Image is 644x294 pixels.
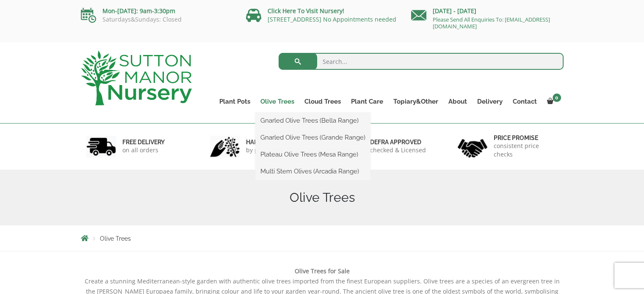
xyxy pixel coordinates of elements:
[81,235,564,242] nav: Breadcrumbs
[494,142,558,159] p: consistent price checks
[494,134,558,142] h6: Price promise
[268,15,396,23] a: [STREET_ADDRESS] No Appointments needed
[255,96,299,107] a: Olive Trees
[255,148,370,161] a: Plateau Olive Trees (Mesa Range)
[370,138,426,146] h6: Defra approved
[388,96,443,107] a: Topiary&Other
[458,134,487,159] img: 4.jpg
[268,7,344,15] a: Click Here To Visit Nursery!
[100,235,131,242] span: Olive Trees
[81,190,564,205] h1: Olive Trees
[246,138,293,146] h6: hand picked
[255,131,370,144] a: Gnarled Olive Trees (Grande Range)
[214,96,255,107] a: Plant Pots
[246,146,293,154] p: by professionals
[255,114,370,127] a: Gnarled Olive Trees (Bella Range)
[279,53,564,70] input: Search...
[122,146,165,154] p: on all orders
[346,96,388,107] a: Plant Care
[472,96,508,107] a: Delivery
[299,96,346,107] a: Cloud Trees
[542,96,564,107] a: 0
[370,146,426,154] p: checked & Licensed
[122,138,165,146] h6: FREE DELIVERY
[255,165,370,178] a: Multi Stem Olives (Arcadia Range)
[81,16,233,23] p: Saturdays&Sundays: Closed
[81,6,233,16] p: Mon-[DATE]: 9am-3:30pm
[295,267,350,275] b: Olive Trees for Sale
[443,96,472,107] a: About
[508,96,542,107] a: Contact
[553,93,561,102] span: 0
[411,6,564,16] p: [DATE] - [DATE]
[86,136,116,157] img: 1.jpg
[81,51,192,105] img: logo
[210,136,240,157] img: 2.jpg
[433,16,550,30] a: Please Send All Enquiries To: [EMAIL_ADDRESS][DOMAIN_NAME]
